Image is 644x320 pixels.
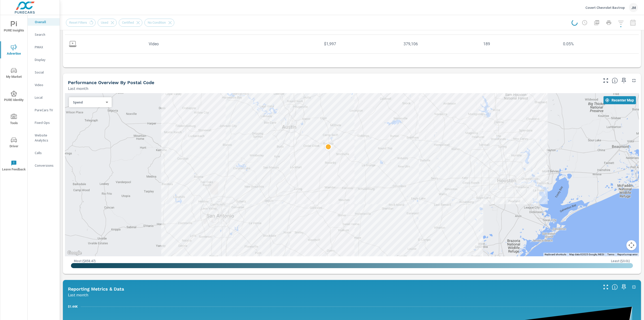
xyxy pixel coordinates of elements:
div: Conversions [28,162,60,169]
h5: Reporting Metrics & Data [68,286,124,292]
p: PMAX [35,45,56,50]
p: Spend [73,100,104,104]
div: nav menu [0,15,27,177]
p: Fixed Ops [35,120,56,125]
td: $1,997 [320,38,400,50]
span: Map data ©2025 Google, INEGI [569,253,604,256]
button: Keyboard shortcuts [545,253,566,256]
img: icon-video.svg [69,40,76,48]
button: Map camera controls [626,240,636,250]
div: PureCars TV [28,106,60,114]
text: $1.44K [68,305,78,308]
span: Tools [2,114,26,126]
td: 0.05% [559,38,639,50]
img: Google [66,250,83,256]
p: Video [35,82,56,87]
p: Conversions [35,163,56,168]
span: PURE Insights [2,21,26,33]
a: Report a map error [617,253,637,256]
p: Calls [35,150,56,155]
div: Calls [28,149,60,157]
button: Minimize Widget [630,77,638,85]
div: Video [28,81,60,89]
p: Website Analytics [35,133,56,143]
div: Display [28,56,60,63]
div: Website Analytics [28,131,60,144]
span: Save this to your personalized report [620,77,628,85]
span: Understand performance data by postal code. Individual postal codes can be selected and expanded ... [612,78,618,84]
div: PMAX [28,43,60,51]
p: Last month [68,292,88,298]
a: Terms [607,253,614,256]
p: Most ( $858.47 ) [74,259,96,263]
td: 189 [479,38,559,50]
span: My Market [2,67,26,80]
p: Search [35,32,56,37]
button: Make Fullscreen [602,283,610,291]
span: Leave Feedback [2,160,26,172]
p: PureCars TV [35,108,56,113]
span: Save this to your personalized report [620,283,628,291]
p: Local [35,95,56,100]
p: Last month [68,85,88,91]
span: Recenter Map [606,98,634,102]
td: Video [145,38,320,50]
a: Open this area in Google Maps (opens a new window) [66,250,83,256]
button: Recenter Map [603,96,636,104]
button: Make Fullscreen [602,77,610,85]
p: Least ( $0.01 ) [611,259,630,263]
p: Covert Chevrolet Bastrop [585,5,625,10]
div: Overall [28,18,60,26]
span: Understand performance data overtime and see how metrics compare to each other. [612,284,618,290]
div: Search [28,31,60,38]
button: Minimize Widget [630,283,638,291]
div: Local [28,94,60,101]
span: Driver [2,137,26,149]
span: Advertise [2,44,26,57]
p: Social [35,70,56,75]
span: PURE Identity [2,91,26,103]
div: Spend [69,100,108,105]
p: Display [35,57,56,62]
td: 379,106 [399,38,479,50]
div: Fixed Ops [28,119,60,126]
p: Overall [35,19,56,24]
h5: Performance Overview By Postal Code [68,80,154,85]
div: Social [28,68,60,76]
div: JM [629,3,638,12]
